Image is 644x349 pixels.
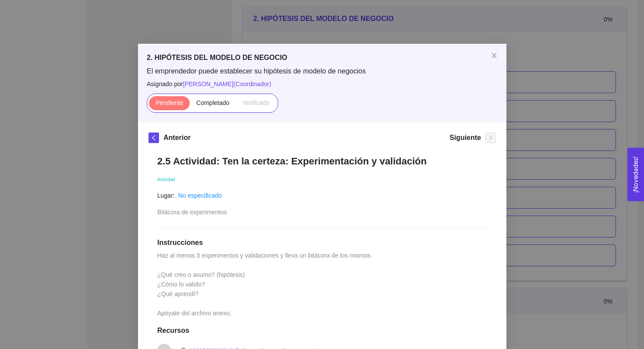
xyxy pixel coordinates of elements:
[482,44,506,68] button: Close
[157,177,175,182] span: Actividad
[155,99,183,106] span: Pendiente
[491,52,498,59] span: close
[163,133,191,143] h5: Anterior
[449,133,481,143] h5: Siguiente
[157,209,227,216] span: Bitácora de experimentos
[147,66,498,76] span: El emprendedor puede establecer su hipótesis de modelo de negocios
[178,192,222,199] a: No especificado
[157,155,487,167] h1: 2.5 Actividad: Ten la certeza: Experimentación y validación
[147,52,498,63] h5: 2. HIPÓTESIS DEL MODELO DE NEGOCIO
[149,135,159,141] span: left
[485,133,496,143] button: right
[157,191,175,200] article: Lugar:
[183,80,271,87] span: [PERSON_NAME] ( Coordinador )
[147,79,498,89] span: Asignado por
[627,148,644,201] button: Open Feedback Widget
[196,99,230,106] span: Completado
[157,238,487,247] h1: Instrucciones
[157,252,374,317] span: Haz al menos 3 experimentos y validaciones y lleva un bitácora de los mismos. ¿Qué creo o asumo? ...
[242,99,269,106] span: Verificado
[157,326,487,335] h1: Recursos
[149,133,159,143] button: left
